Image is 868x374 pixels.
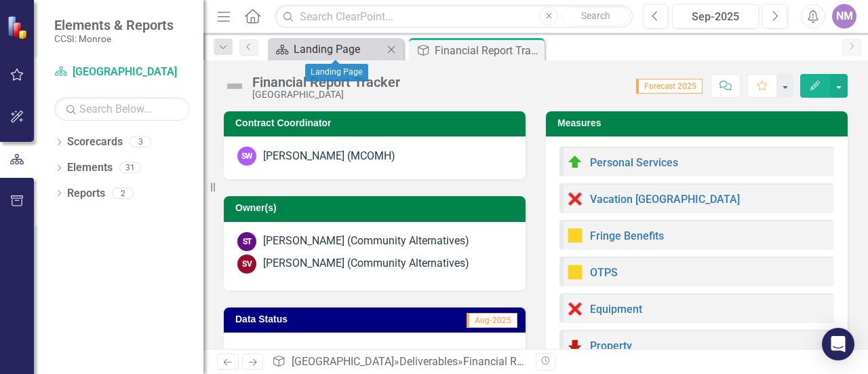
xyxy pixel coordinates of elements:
span: Aug-2025 [467,313,517,328]
div: 31 [119,162,141,174]
h3: Measures [557,118,841,128]
img: Caution [567,264,583,280]
img: Below Plan [567,337,583,354]
div: Financial Report Tracker [463,355,579,368]
img: Data Error [567,191,583,207]
div: Landing Page [305,64,368,81]
img: Not Defined [224,75,245,97]
a: Reports [67,186,105,202]
a: Fringe Benefits [590,229,664,242]
div: SW [237,147,256,166]
input: Search Below... [54,97,190,121]
h3: Contract Coordinator [235,118,519,128]
div: [GEOGRAPHIC_DATA] [252,90,400,100]
h3: Owner(s) [235,203,519,213]
div: Financial Report Tracker [252,75,400,90]
a: Scorecards [67,134,123,150]
input: Search ClearPoint... [275,5,633,29]
a: [GEOGRAPHIC_DATA] [54,64,190,80]
div: [PERSON_NAME] (Community Alternatives) [263,256,469,272]
a: OTPS [590,266,618,279]
button: Sep-2025 [672,4,759,29]
div: [PERSON_NAME] (Community Alternatives) [263,233,469,249]
div: 2 [112,187,134,199]
a: Landing Page [271,41,383,58]
img: Data Error [567,301,583,317]
div: Financial Report Tracker [435,42,541,59]
h3: Data Status [235,314,377,324]
div: ST [237,232,256,251]
div: 3 [130,136,151,148]
small: CCSI: Monroe [54,33,174,44]
button: NM [832,4,856,29]
a: Personal Services [590,156,678,169]
div: [PERSON_NAME] (MCOMH) [263,149,395,164]
div: SV [237,255,256,274]
a: Property [590,339,632,352]
img: Caution [567,227,583,244]
div: Sep-2025 [677,9,754,25]
div: Landing Page [294,41,383,58]
button: Search [561,7,629,26]
div: Open Intercom Messenger [822,328,854,360]
img: On Target [567,154,583,170]
a: Vacation [GEOGRAPHIC_DATA] [590,193,740,206]
a: Equipment [590,303,642,316]
a: Elements [67,160,113,176]
img: ClearPoint Strategy [7,16,31,39]
div: » » [272,354,526,370]
a: Deliverables [399,355,458,368]
span: Forecast 2025 [636,79,703,94]
span: Search [581,10,610,21]
a: [GEOGRAPHIC_DATA] [292,355,394,368]
span: Elements & Reports [54,17,174,33]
